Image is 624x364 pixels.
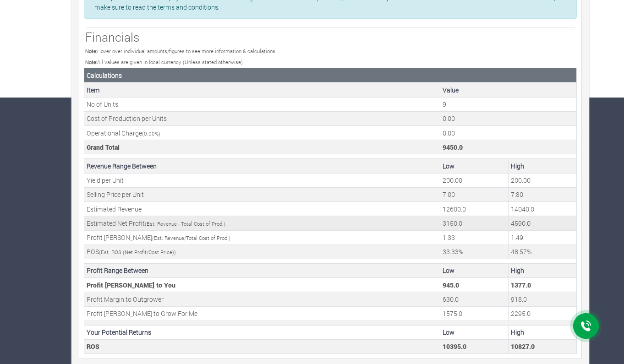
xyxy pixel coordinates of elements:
td: Your estimated Revenue expected (Grand Total * Min. Est. Revenue Percentage) [440,202,509,216]
td: Grow For Me Profit Margin (Min Estimated Profit * Grow For Me Profit Margin) [440,306,509,321]
td: Operational Charge [84,126,440,140]
td: This is the Total Cost. (Units Cost + (Operational Charge * Units Cost)) * No of Units [440,140,577,154]
td: Your estimated minimum Yield per Unit [440,173,509,187]
td: Your Potential Minimum Return on Funding [440,339,509,353]
td: No of Units [84,97,440,111]
small: (Est. Revenue/Total Cost of Prod.) [152,234,230,241]
td: Your estimated minimum Selling Price per Unit [440,187,509,201]
small: (Est. Revenue - Total Cost of Prod.) [145,220,225,227]
td: Your estimated Profit to be made (Estimated Revenue - Total Cost of Production) [440,216,509,230]
b: Item [87,86,100,94]
td: ROS [84,339,440,353]
b: Low [443,328,454,337]
td: This is the number of Units [440,97,577,111]
b: Value [443,86,459,94]
td: This is the operational charge by Grow For Me [440,126,577,140]
b: Low [443,266,454,275]
td: Selling Price per Unit [84,187,440,201]
b: High [511,266,524,275]
td: Grow For Me Profit Margin (Max Estimated Profit * Grow For Me Profit Margin) [509,306,577,321]
b: Grand Total [87,143,120,152]
b: Profit Range Between [87,266,148,275]
td: Your Profit Margin (Min Estimated Profit * Profit Margin) [440,278,509,292]
td: Your estimated Revenue expected (Grand Total * Max. Est. Revenue Percentage) [509,202,577,216]
td: Your estimated maximum Yield per Unit [509,173,577,187]
b: High [511,162,524,170]
small: All values are given in local currency (Unless stated otherwise) [85,59,243,65]
td: Profit [PERSON_NAME] [84,230,440,244]
small: ( %) [142,130,160,137]
td: Your estimated minimum Profit Margin (Estimated Revenue/Total Cost of Production) [440,230,509,244]
td: Profit [PERSON_NAME] to Grow For Me [84,306,440,321]
td: Your Profit Margin (Max Estimated Profit * Profit Margin) [509,278,577,292]
td: Your estimated Profit to be made (Estimated Revenue - Total Cost of Production) [509,216,577,230]
b: Your Potential Returns [87,328,151,337]
td: Your estimated minimum ROS (Net Profit/Cost Price) [440,244,509,259]
td: Your estimated maximum Profit Margin (Estimated Revenue/Total Cost of Production) [509,230,577,244]
b: Low [443,162,454,170]
span: 0.00 [144,130,155,137]
td: Your Potential Maximum Return on Funding [509,339,577,353]
b: Note: [85,48,97,54]
td: Cost of Production per Units [84,111,440,125]
small: (Est. ROS (Net Profit/Cost Price)) [99,249,176,255]
td: Your estimated maximum ROS (Net Profit/Cost Price) [509,244,577,259]
h3: Financials [85,30,575,44]
td: Your estimated maximum Selling Price per Unit [509,187,577,201]
td: Outgrower Profit Margin (Min Estimated Profit * Outgrower Profit Margin) [440,292,509,306]
td: Yield per Unit [84,173,440,187]
td: This is the cost of a Units [440,111,577,125]
th: Calculations [84,68,577,83]
td: Estimated Net Profit [84,216,440,230]
td: Outgrower Profit Margin (Max Estimated Profit * Outgrower Profit Margin) [509,292,577,306]
small: Hover over individual amounts/figures to see more information & calculations [85,48,275,54]
td: Profit Margin to Outgrower [84,292,440,306]
td: Estimated Revenue [84,202,440,216]
td: ROS [84,244,440,259]
b: Note: [85,59,97,65]
b: Revenue Range Between [87,162,157,170]
b: High [511,328,524,337]
td: Profit [PERSON_NAME] to You [84,278,440,292]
